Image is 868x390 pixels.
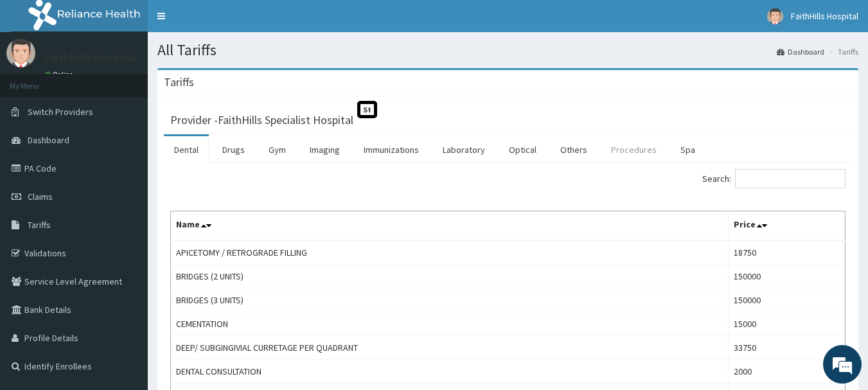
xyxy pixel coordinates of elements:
[299,136,350,163] a: Imaging
[550,136,598,163] a: Others
[258,136,296,163] a: Gym
[28,134,69,146] span: Dashboard
[791,10,858,22] span: FaithHills Hospital
[670,136,705,163] a: Spa
[735,169,846,188] input: Search:
[729,240,846,265] td: 18750
[729,265,846,288] td: 150000
[212,136,255,163] a: Drugs
[157,42,858,58] h1: All Tariffs
[171,360,729,384] td: DENTAL CONSULTATION
[777,46,824,57] a: Dashboard
[171,240,729,265] td: APICETOMY / RETROGRADE FILLING
[171,336,729,360] td: DEEP/ SUBGINGIVIAL CURRETAGE PER QUADRANT
[171,211,729,241] th: Name
[45,52,137,64] p: FaithHills Hospital
[357,101,377,118] span: St
[171,312,729,336] td: CEMENTATION
[601,136,667,163] a: Procedures
[353,136,429,163] a: Immunizations
[28,219,51,231] span: Tariffs
[729,312,846,336] td: 15000
[164,136,209,163] a: Dental
[499,136,547,163] a: Optical
[171,288,729,312] td: BRIDGES (3 UNITS)
[28,106,93,118] span: Switch Providers
[826,46,858,57] li: Tariffs
[729,336,846,360] td: 33750
[28,191,53,202] span: Claims
[45,70,76,79] a: Online
[6,39,35,67] img: User Image
[171,265,729,288] td: BRIDGES (2 UNITS)
[767,8,783,24] img: User Image
[170,114,353,126] h3: Provider - FaithHills Specialist Hospital
[432,136,495,163] a: Laboratory
[729,211,846,241] th: Price
[729,288,846,312] td: 150000
[702,169,846,188] label: Search:
[729,360,846,384] td: 2000
[164,76,194,88] h3: Tariffs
